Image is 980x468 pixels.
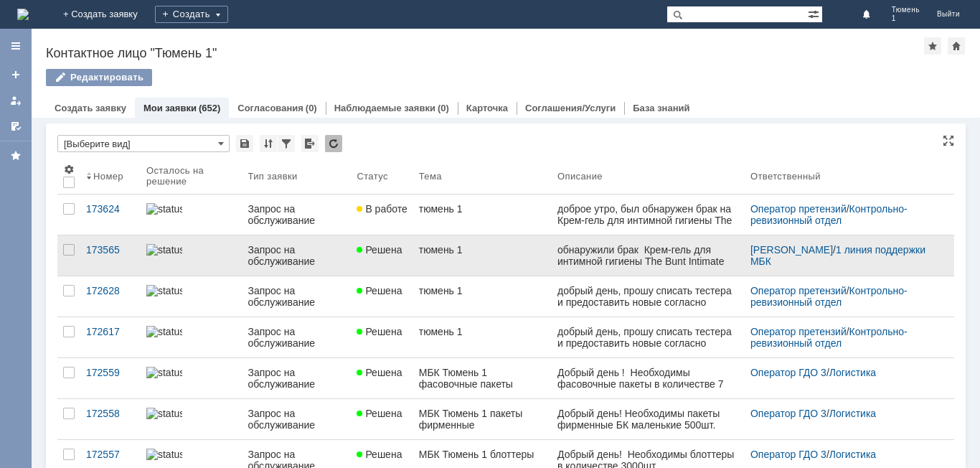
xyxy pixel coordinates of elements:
a: Решена [351,235,413,276]
a: Наблюдаемые заявки [334,103,435,113]
a: Запрос на обслуживание [242,235,351,276]
a: Решена [351,276,413,317]
a: 173624 [80,195,141,235]
a: тюмень 1 [413,276,552,317]
span: Решена [357,285,402,296]
a: Мои заявки [143,103,197,113]
img: logo [17,9,29,20]
div: 172628 [86,285,135,296]
a: Решена [351,399,413,439]
a: 172628 [80,276,141,317]
a: statusbar-100 (1).png [141,276,242,317]
a: Запрос на обслуживание [242,276,351,317]
a: Создать заявку [55,103,126,113]
a: тюмень 1 [413,195,552,235]
div: Запрос на обслуживание [248,285,345,308]
div: Номер [93,171,123,182]
img: statusbar-100 (1).png [146,326,182,337]
a: тюмень 1 [413,235,552,276]
a: Решена [351,317,413,357]
th: Ответственный [745,158,943,195]
a: 173565 [80,235,141,276]
div: Запрос на обслуживание [248,244,345,267]
a: Карточка [466,103,508,113]
div: / [750,285,937,308]
a: МБК Тюмень 1 фасовочные пакеты [413,358,552,398]
a: В работе [351,195,413,235]
div: На всю страницу [943,135,954,146]
img: statusbar-100 (1).png [146,285,182,296]
a: statusbar-100 (1).png [141,317,242,357]
div: (652) [199,103,220,113]
a: Контрольно-ревизионный отдел [750,203,908,226]
div: 172559 [86,367,135,378]
div: Добавить в избранное [924,37,941,55]
a: 172558 [80,399,141,439]
div: тюмень 1 [419,244,546,256]
div: / [750,449,937,460]
div: тюмень 1 [419,326,546,337]
div: Сделать домашней страницей [948,37,965,55]
a: statusbar-100 (1).png [141,358,242,398]
a: Оператор ГДО 3 [750,408,826,419]
div: Тема [419,171,442,182]
div: Тип заявки [248,171,297,182]
span: Решена [357,326,402,337]
a: Создать заявку [4,63,27,86]
div: 172617 [86,326,135,337]
a: Логистика [829,367,876,378]
div: Контактное лицо "Тюмень 1" [46,46,924,60]
div: Статус [357,171,387,182]
span: 1 [892,14,920,23]
a: Оператор ГДО 3 [750,449,826,460]
div: 172557 [86,449,135,460]
div: МБК Тюмень 1 пакеты фирменные [419,408,546,431]
div: Запрос на обслуживание [248,203,345,226]
th: Статус [351,158,413,195]
a: statusbar-100 (1).png [141,235,242,276]
a: Запрос на обслуживание [242,399,351,439]
a: Логистика [829,408,876,419]
a: Запрос на обслуживание [242,358,351,398]
th: Тип заявки [242,158,351,195]
span: Тюмень [892,6,920,14]
div: (0) [438,103,449,113]
div: Обновлять список [325,135,342,152]
a: Соглашения/Услуги [525,103,616,113]
div: / [750,367,937,378]
a: Запрос на обслуживание [242,317,351,357]
div: / [750,326,937,349]
div: 173624 [86,203,135,215]
th: Осталось на решение [141,158,242,195]
a: Логистика [829,449,876,460]
div: Описание [557,171,603,182]
a: statusbar-100 (1).png [141,195,242,235]
a: Запрос на обслуживание [242,195,351,235]
img: statusbar-100 (1).png [146,449,182,460]
a: тюмень 1 [413,317,552,357]
img: statusbar-100 (1).png [146,203,182,215]
a: Оператор претензий [750,203,847,215]
th: Тема [413,158,552,195]
a: Решена [351,358,413,398]
div: 172558 [86,408,135,419]
div: Запрос на обслуживание [248,326,345,349]
a: МБК Тюмень 1 пакеты фирменные [413,399,552,439]
img: statusbar-100 (1).png [146,408,182,419]
a: Согласования [237,103,303,113]
div: Запрос на обслуживание [248,367,345,390]
span: Решена [357,449,402,460]
a: Оператор ГДО 3 [750,367,826,378]
div: 173565 [86,244,135,256]
a: statusbar-100 (1).png [141,399,242,439]
span: Настройки [63,164,75,175]
span: Решена [357,244,402,256]
a: Контрольно-ревизионный отдел [750,285,908,308]
div: (0) [306,103,317,113]
a: Оператор претензий [750,326,847,337]
div: / [750,203,937,226]
th: Номер [80,158,141,195]
a: 172559 [80,358,141,398]
div: Запрос на обслуживание [248,408,345,431]
div: Ответственный [750,171,821,182]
